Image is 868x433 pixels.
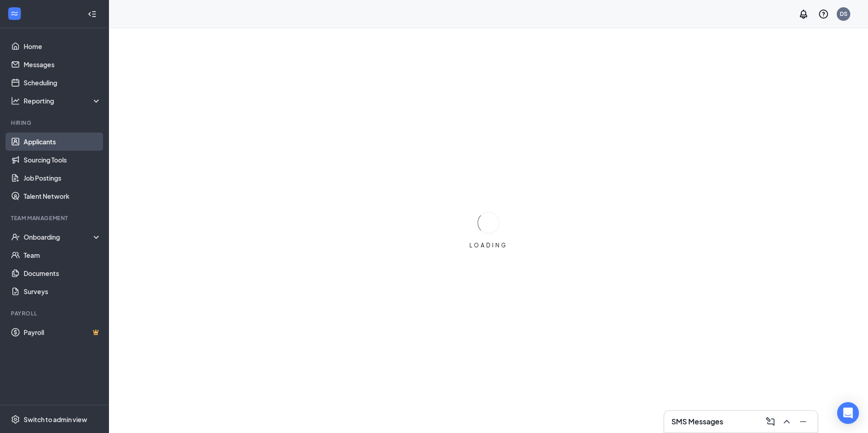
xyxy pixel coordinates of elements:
[24,232,94,241] div: Onboarding
[24,282,101,300] a: Surveys
[837,402,859,424] div: Open Intercom Messenger
[11,214,99,222] div: Team Management
[24,74,101,92] a: Scheduling
[11,415,20,424] svg: Settings
[11,96,20,105] svg: Analysis
[796,414,810,429] button: Minimize
[24,55,101,74] a: Messages
[798,416,809,427] svg: Minimize
[24,264,101,282] a: Documents
[24,246,101,264] a: Team
[24,151,101,169] a: Sourcing Tools
[24,415,87,424] div: Switch to admin view
[24,37,101,55] a: Home
[24,187,101,205] a: Talent Network
[88,10,97,19] svg: Collapse
[779,414,794,429] button: ChevronUp
[781,416,792,427] svg: ChevronUp
[818,9,829,20] svg: QuestionInfo
[24,133,101,151] a: Applicants
[24,169,101,187] a: Job Postings
[24,96,102,105] div: Reporting
[763,414,778,429] button: ComposeMessage
[11,119,99,127] div: Hiring
[765,416,776,427] svg: ComposeMessage
[11,310,99,317] div: Payroll
[10,9,19,18] svg: WorkstreamLogo
[671,417,723,427] h3: SMS Messages
[798,9,809,20] svg: Notifications
[466,241,511,249] div: LOADING
[24,323,101,341] a: PayrollCrown
[11,232,20,241] svg: UserCheck
[840,10,848,18] div: DS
